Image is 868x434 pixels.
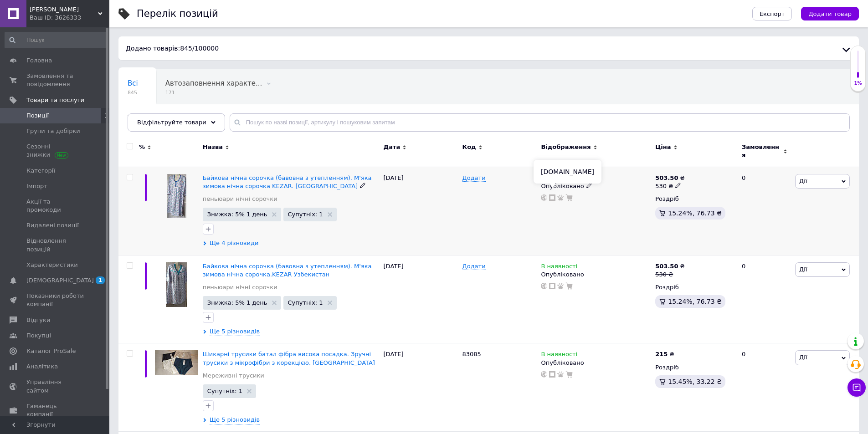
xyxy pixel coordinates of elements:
span: Супутніх: 1 [288,300,323,306]
span: 171 [165,89,262,96]
div: [DATE] [381,255,460,343]
b: 503.50 [655,263,678,270]
span: В наявності [541,351,577,360]
button: Експорт [752,7,792,20]
span: Категорії [26,167,55,175]
span: Знижка: 5% 1 день [207,300,267,306]
img: Байковая ночная рубашка ( хлопок с утеплением) . Мягкая зимняя ночная рубашка KEZAR. Узбекистан [167,174,186,218]
span: В наявності [541,263,577,272]
div: Опубліковано [541,182,651,190]
span: 15.24%, 76.73 ₴ [668,298,722,305]
span: Ще 5 різновидів [210,416,260,424]
span: Додати [462,263,486,270]
span: Відгуки [26,316,50,324]
span: 845 [180,45,192,52]
div: Роздріб [655,283,734,291]
span: Управління сайтом [26,378,84,394]
span: Назва [203,143,223,151]
span: Марлен [30,5,98,14]
img: Байковая ночная рубашка ( хлопок с утеплением). Мягкая зимняя ночная рубашка.KEZAR Узбекистан [166,262,187,307]
div: 0 [736,255,793,343]
a: пеньюари нічні сорочки [203,283,277,291]
div: 0 [736,167,793,255]
span: Імпорт [26,182,47,190]
span: 15.24%, 76.73 ₴ [668,209,722,217]
input: Пошук по назві позиції, артикулу і пошуковим запитам [230,113,850,132]
span: Ціна [655,143,671,151]
span: Гаманець компанії [26,402,84,419]
span: Всі [128,79,138,87]
div: [DATE] [381,167,460,255]
span: Додати товар [808,10,852,17]
button: Додати товар [801,7,859,20]
button: Чат з покупцем [847,378,866,397]
div: [DOMAIN_NAME] [534,160,601,184]
span: Покупці [26,332,51,340]
span: Товари та послуги [26,96,84,104]
span: Сезонні знижки [26,143,84,159]
div: ₴ [655,174,684,182]
div: Перелік позицій [137,9,218,19]
div: 530 ₴ [655,271,684,279]
b: 503.50 [655,174,678,181]
div: 0 [736,343,793,432]
span: Відновлення позицій [26,237,84,253]
span: Групи та добірки [26,127,80,135]
div: Роздріб [655,363,734,372]
span: Супутніх: 1 [288,211,323,217]
span: Знижка: 5% 1 день [207,211,267,217]
span: Супутніх: 1 [207,388,242,394]
a: пеньюари нічні сорочки [203,195,277,203]
span: Дії [799,266,807,273]
span: Відфільтруйте товари [137,119,206,126]
div: Роздріб [655,195,734,203]
div: ₴ [655,262,684,271]
span: Відображення [541,143,591,151]
div: [DATE] [381,343,460,432]
span: Замовлення [742,143,781,159]
span: Товари з перекладом [128,114,205,122]
span: 845 [128,89,138,96]
span: Ще 5 різновидів [210,327,260,336]
span: % [139,143,145,151]
span: Замовлення та повідомлення [26,72,84,88]
a: Байкова нічна сорочка (бавовна з утепленням). М'яка зимова нічна сорочка KEZAR. [GEOGRAPHIC_DATA] [203,174,372,189]
span: Дата [384,143,401,151]
span: Позиції [26,112,49,120]
span: Експорт [760,10,785,17]
b: 215 [655,351,668,357]
input: Пошук [5,32,108,48]
div: Ваш ID: 3626333 [30,14,109,22]
div: 530 ₴ [655,182,684,190]
span: Автозаповнення характе... [165,79,262,87]
span: 15.45%, 33.22 ₴ [668,378,722,385]
span: 83085 [462,351,481,357]
span: Код [462,143,476,151]
div: Опубліковано [541,359,651,367]
span: Дії [799,178,807,184]
span: 1 [96,276,105,284]
img: Шикарные трусики батал фибра высокая посадка. Удобные трусики из микрофибры с коррекцией. Annajolly [155,350,198,374]
div: ₴ [655,350,674,358]
div: 1% [851,80,865,87]
a: Байкова нічна сорочка (бавовна з утепленням). М'яка зимова нічна сорочка.KEZAR Узбекистан [203,263,372,278]
span: Додати [462,174,486,182]
span: Додано товарів: / 100000 [126,45,219,52]
span: [DEMOGRAPHIC_DATA] [26,276,94,285]
div: Автозаповнення характеристик [156,70,281,104]
a: Шикарні трусики батал фібра висока посадка. Зручні трусики з мікрофібри з корекцією. [GEOGRAPHIC_... [203,351,375,366]
div: Опубліковано [541,271,651,279]
span: Аналітика [26,363,58,371]
span: Акції та промокоди [26,198,84,214]
span: Ще 4 різновиди [210,239,259,248]
span: Показники роботи компанії [26,292,84,308]
span: Каталог ProSale [26,347,76,355]
a: Мереживні трусики [203,372,264,380]
span: Характеристики [26,261,78,269]
span: Видалені позиції [26,221,79,230]
span: Дії [799,354,807,361]
span: Головна [26,56,52,65]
